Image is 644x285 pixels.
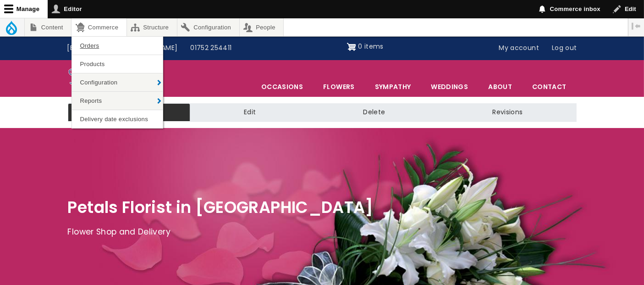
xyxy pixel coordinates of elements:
[184,39,238,57] a: 01752 254411
[68,196,374,218] span: Petals Florist in [GEOGRAPHIC_DATA]
[421,77,478,96] span: Weddings
[68,62,115,95] img: Home
[190,103,309,122] a: Edit
[347,39,356,54] img: Shopping cart
[68,103,190,122] a: View
[72,18,126,36] a: Commerce
[72,110,163,128] a: Delivery date exclusions
[72,92,163,110] a: Reports
[628,18,644,34] button: Vertical orientation
[72,73,163,91] a: Configuration
[545,39,583,57] a: Log out
[347,39,384,54] a: Shopping cart 0 items
[314,77,364,96] a: Flowers
[72,37,163,55] a: Orders
[252,77,313,96] span: Occasions
[240,18,284,36] a: People
[523,77,576,96] a: Contact
[61,103,583,122] nav: Tabs
[493,39,546,57] a: My account
[25,18,71,36] a: Content
[358,42,383,51] span: 0 items
[365,77,421,96] a: Sympathy
[127,18,177,36] a: Structure
[177,18,239,36] a: Configuration
[72,55,163,73] a: Products
[61,39,184,57] a: [EMAIL_ADDRESS][DOMAIN_NAME]
[479,77,522,96] a: About
[68,225,577,239] p: Flower Shop and Delivery
[309,103,439,122] a: Delete
[439,103,576,122] a: Revisions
